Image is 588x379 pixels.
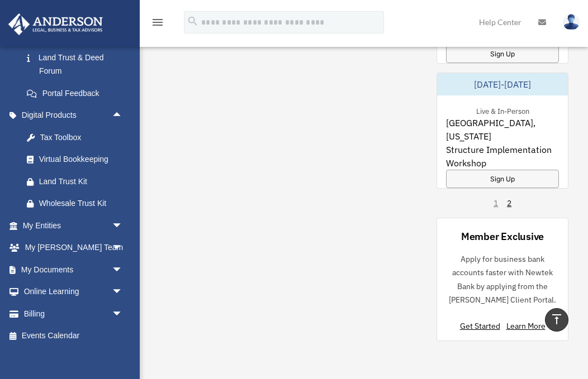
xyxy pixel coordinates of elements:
[39,152,126,166] div: Virtual Bookkeeping
[437,73,568,95] div: [DATE]-[DATE]
[461,229,544,243] div: Member Exclusive
[8,104,140,127] a: Digital Productsarrow_drop_up
[8,281,140,303] a: Online Learningarrow_drop_down
[16,170,140,193] a: Land Trust Kit
[550,313,563,326] i: vertical_align_top
[460,321,505,331] a: Get Started
[112,214,134,237] span: arrow_drop_down
[8,303,140,325] a: Billingarrow_drop_down
[112,237,134,260] span: arrow_drop_down
[16,148,140,171] a: Virtual Bookkeeping
[446,252,559,307] p: Apply for business bank accounts faster with Newtek Bank by applying from the [PERSON_NAME] Clien...
[16,126,140,148] a: Tax Toolbox
[16,193,140,215] a: Wholesale Trust Kit
[39,131,126,145] div: Tax Toolbox
[446,45,559,63] a: Sign Up
[507,198,511,209] a: 2
[16,82,140,104] a: Portal Feedback
[446,170,559,188] a: Sign Up
[467,104,538,116] div: Live & In-Person
[16,46,140,82] a: Land Trust & Deed Forum
[446,116,559,143] span: [GEOGRAPHIC_DATA], [US_STATE]
[5,13,106,35] img: Anderson Advisors Platinum Portal
[8,258,140,281] a: My Documentsarrow_drop_down
[151,16,164,29] i: menu
[8,237,140,259] a: My [PERSON_NAME] Teamarrow_drop_down
[112,281,134,304] span: arrow_drop_down
[112,303,134,325] span: arrow_drop_down
[112,258,134,281] span: arrow_drop_down
[563,14,580,30] img: User Pic
[446,143,559,170] span: Structure Implementation Workshop
[151,20,164,29] a: menu
[187,15,199,27] i: search
[8,214,140,237] a: My Entitiesarrow_drop_down
[8,325,140,347] a: Events Calendar
[112,104,134,127] span: arrow_drop_up
[545,308,568,332] a: vertical_align_top
[39,196,126,210] div: Wholesale Trust Kit
[39,175,126,189] div: Land Trust Kit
